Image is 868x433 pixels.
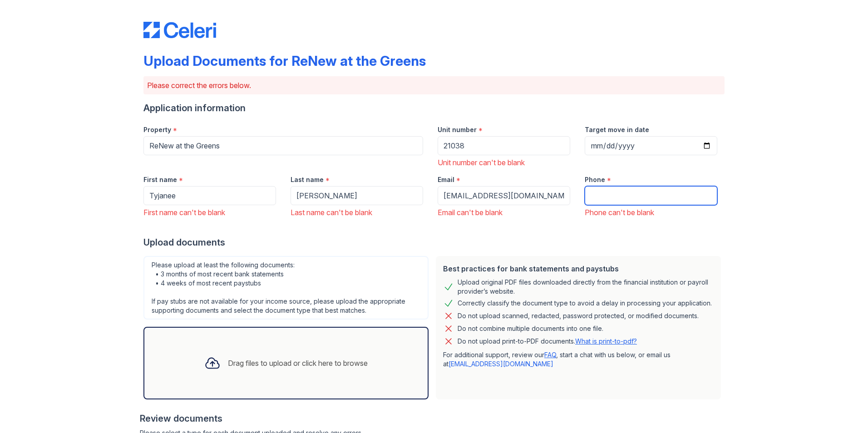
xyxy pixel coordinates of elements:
[143,102,725,114] div: Application information
[143,125,171,134] label: Property
[585,125,649,134] label: Target move in date
[458,323,603,334] div: Do not combine multiple documents into one file.
[291,175,324,184] label: Last name
[143,22,216,38] img: CE_Logo_Blue-a8612792a0a2168367f1c8372b55b34899dd931a85d93a1a3d3e32e68fde9ad4.png
[443,350,714,369] p: For additional support, review our , start a chat with us below, or email us at
[575,337,637,345] a: What is print-to-pdf?
[143,236,725,249] div: Upload documents
[438,207,570,218] div: Email can't be blank
[458,310,699,321] div: Do not upload scanned, redacted, password protected, or modified documents.
[585,207,717,218] div: Phone can't be blank
[143,207,276,218] div: First name can't be blank
[143,53,426,69] div: Upload Documents for ReNew at the Greens
[449,360,553,368] a: [EMAIL_ADDRESS][DOMAIN_NAME]
[140,412,725,425] div: Review documents
[458,337,637,346] p: Do not upload print-to-PDF documents.
[544,351,556,359] a: FAQ
[438,175,454,184] label: Email
[585,175,605,184] label: Phone
[143,175,177,184] label: First name
[458,278,714,296] div: Upload original PDF files downloaded directly from the financial institution or payroll provider’...
[438,157,570,168] div: Unit number can't be blank
[143,256,429,320] div: Please upload at least the following documents: • 3 months of most recent bank statements • 4 wee...
[443,263,714,274] div: Best practices for bank statements and paystubs
[228,358,368,369] div: Drag files to upload or click here to browse
[458,298,712,309] div: Correctly classify the document type to avoid a delay in processing your application.
[438,125,477,134] label: Unit number
[291,207,423,218] div: Last name can't be blank
[147,80,721,91] p: Please correct the errors below.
